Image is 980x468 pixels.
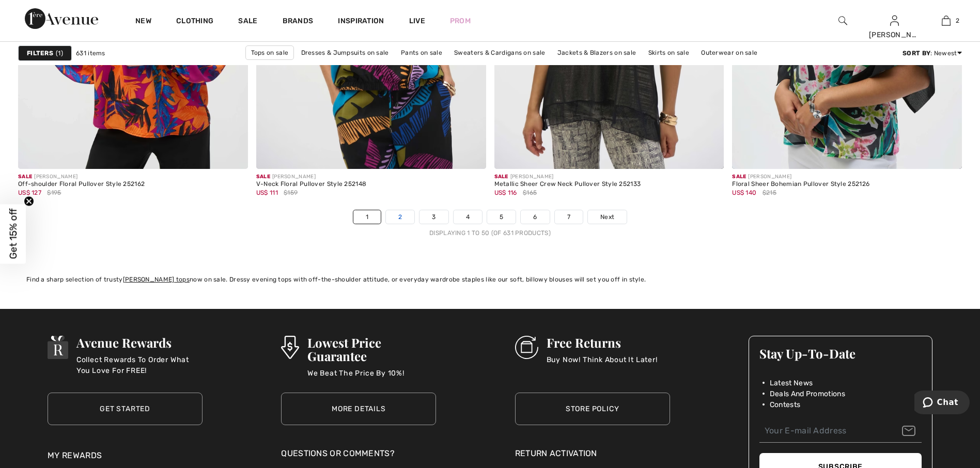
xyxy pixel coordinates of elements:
[770,378,813,388] span: Latest News
[281,336,299,359] img: Lowest Price Guarantee
[256,189,278,196] span: US$ 111
[494,189,517,196] span: US$ 116
[732,174,746,180] span: Sale
[515,447,670,460] a: Return Activation
[18,210,962,238] nav: Page navigation
[409,15,425,26] a: Live
[25,8,98,29] img: 1ère Avenue
[547,354,658,375] p: Buy Now! Think About It Later!
[600,212,614,222] span: Next
[838,14,847,27] img: search the website
[869,29,920,40] div: [PERSON_NAME]
[284,188,298,197] span: $159
[176,17,213,27] a: Clothing
[942,14,951,27] img: My Bag
[338,17,384,27] span: Inspiration
[18,173,145,181] div: [PERSON_NAME]
[256,173,367,181] div: [PERSON_NAME]
[27,49,53,58] strong: Filters
[732,181,869,188] div: Floral Sheer Bohemian Pullover Style 252126
[732,173,869,181] div: [PERSON_NAME]
[696,46,763,59] a: Outerwear on sale
[135,17,151,27] a: New
[521,210,549,224] a: 6
[449,46,550,59] a: Sweaters & Cardigans on sale
[763,188,776,197] span: $215
[555,210,583,224] a: 7
[256,181,367,188] div: V-Neck Floral Pullover Style 252148
[386,210,414,224] a: 2
[307,336,437,363] h3: Lowest Price Guarantee
[494,173,641,181] div: [PERSON_NAME]
[552,46,642,59] a: Jackets & Blazers on sale
[281,393,436,425] a: More Details
[759,347,922,360] h3: Stay Up-To-Date
[18,181,145,188] div: Off-shoulder Floral Pullover Style 252162
[454,210,482,224] a: 4
[450,15,471,26] a: Prom
[643,46,694,59] a: Skirts on sale
[76,336,203,349] h3: Avenue Rewards
[238,17,257,27] a: Sale
[48,393,203,425] a: Get Started
[914,391,970,416] iframe: Opens a widget where you can chat to one of our agents
[76,49,105,58] span: 631 items
[56,49,63,58] span: 1
[26,275,954,284] div: Find a sharp selection of trusty now on sale. Dressy evening tops with off-the-shoulder attitude,...
[283,17,314,27] a: Brands
[921,14,971,27] a: 2
[396,46,447,59] a: Pants on sale
[547,336,658,349] h3: Free Returns
[48,450,102,460] a: My Rewards
[515,393,670,425] a: Store Policy
[759,419,922,443] input: Your E-mail Address
[515,336,538,359] img: Free Returns
[256,174,270,180] span: Sale
[7,209,19,259] span: Get 15% off
[307,368,437,388] p: We Beat The Price By 10%!
[76,354,203,375] p: Collect Rewards To Order What You Love For FREE!
[487,210,516,224] a: 5
[890,14,899,27] img: My Info
[494,174,508,180] span: Sale
[890,15,899,25] a: Sign In
[588,210,627,224] a: Next
[903,49,962,58] div: : Newest
[47,188,61,197] span: $195
[123,276,190,283] a: [PERSON_NAME] tops
[281,447,436,465] div: Questions or Comments?
[770,388,845,399] span: Deals And Promotions
[353,210,381,224] a: 1
[24,196,34,207] button: Close teaser
[770,399,800,410] span: Contests
[956,16,959,25] span: 2
[18,228,962,238] div: Displaying 1 to 50 (of 631 products)
[296,46,394,59] a: Dresses & Jumpsuits on sale
[903,50,930,57] strong: Sort By
[732,189,756,196] span: US$ 140
[523,188,537,197] span: $165
[48,336,68,359] img: Avenue Rewards
[494,181,641,188] div: Metallic Sheer Crew Neck Pullover Style 252133
[419,210,448,224] a: 3
[18,174,32,180] span: Sale
[18,189,41,196] span: US$ 127
[245,45,294,60] a: Tops on sale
